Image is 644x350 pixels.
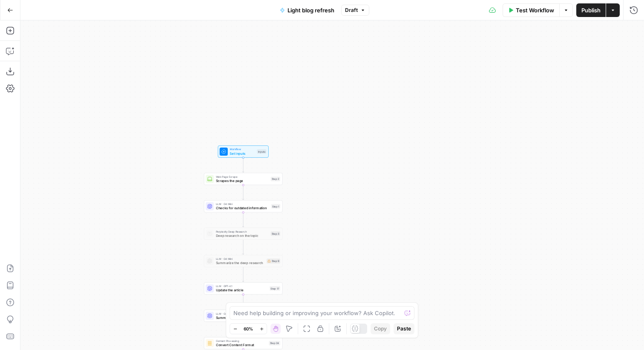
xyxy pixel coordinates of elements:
[516,6,554,14] span: Test Workflow
[216,287,268,293] span: Update the article
[242,240,244,255] g: Edge from step_3 to step_9
[204,145,283,158] div: WorkflowSet InputsInputs
[204,310,283,322] div: LLM · O4 MiniSummarise differenceStep 19
[371,323,390,334] button: Copy
[204,282,283,295] div: LLM · GPT-4.1Update the articleStep 17
[216,257,264,261] span: LLM · O4 Mini
[216,229,269,233] span: Perplexity Deep Research
[216,202,269,206] span: LLM · O4 Mini
[204,173,283,185] div: Web Page ScrapeScrapes the pageStep 2
[503,3,559,17] button: Test Workflow
[267,259,280,264] div: Step 9
[287,6,334,14] span: Light blog refresh
[216,260,264,265] span: Summarize the deep research
[345,6,358,14] span: Draft
[269,341,280,346] div: Step 24
[242,267,244,282] g: Edge from step_9 to step_17
[204,337,283,350] div: Content ProcessingConvert Content FormatStep 24
[204,255,283,267] div: LLM · O4 MiniSummarize the deep researchStep 9
[341,5,369,16] button: Draft
[216,284,268,288] span: LLM · GPT-4.1
[397,325,411,333] span: Paste
[216,311,268,316] span: LLM · O4 Mini
[270,231,280,236] div: Step 3
[581,6,601,14] span: Publish
[216,205,269,211] span: Checks for outdated information
[244,325,253,332] span: 60%
[271,204,280,209] div: Step 1
[230,151,255,156] span: Set Inputs
[216,339,267,343] span: Content Processing
[374,325,387,333] span: Copy
[204,228,283,240] div: Perplexity Deep ResearchDeep research on the topicStep 3
[257,149,266,154] div: Inputs
[204,200,283,213] div: LLM · O4 MiniChecks for outdated informationStep 1
[230,147,255,151] span: Workflow
[576,3,606,17] button: Publish
[216,342,267,347] span: Convert Content Format
[207,341,212,346] img: o3r9yhbrn24ooq0tey3lueqptmfj
[242,158,244,173] g: Edge from start to step_2
[216,178,269,183] span: Scrapes the page
[394,323,414,334] button: Paste
[242,212,244,227] g: Edge from step_1 to step_3
[242,185,244,200] g: Edge from step_2 to step_1
[216,315,268,320] span: Summarise difference
[216,233,269,238] span: Deep research on the topic
[216,175,269,179] span: Web Page Scrape
[275,3,339,17] button: Light blog refresh
[242,294,244,309] g: Edge from step_17 to step_19
[270,176,280,181] div: Step 2
[270,286,280,291] div: Step 17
